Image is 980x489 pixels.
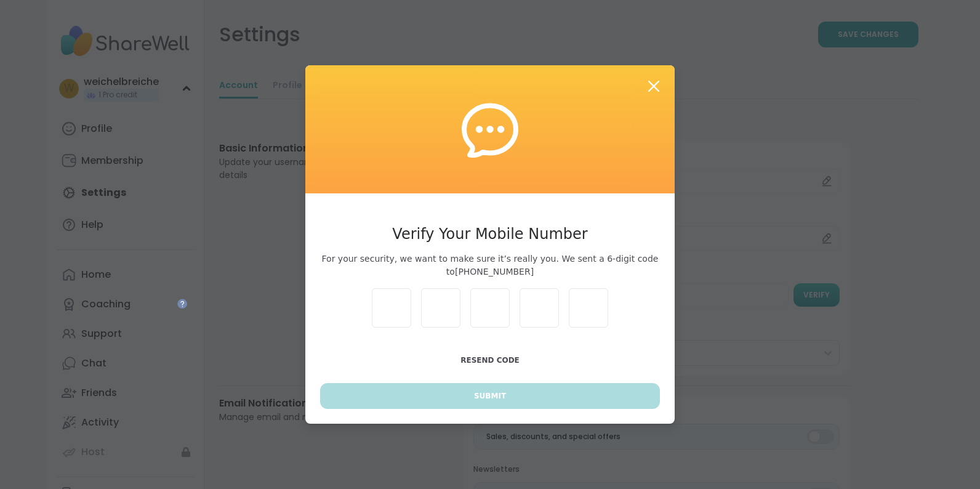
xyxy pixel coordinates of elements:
button: Submit [320,383,660,409]
button: Resend Code [320,347,660,373]
span: For your security, we want to make sure it’s really you. We sent a 6-digit code to [PHONE_NUMBER] [320,253,660,278]
span: Submit [474,390,506,402]
span: Resend Code [460,356,520,365]
h3: Verify Your Mobile Number [320,223,660,245]
iframe: Spotlight [177,299,187,309]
